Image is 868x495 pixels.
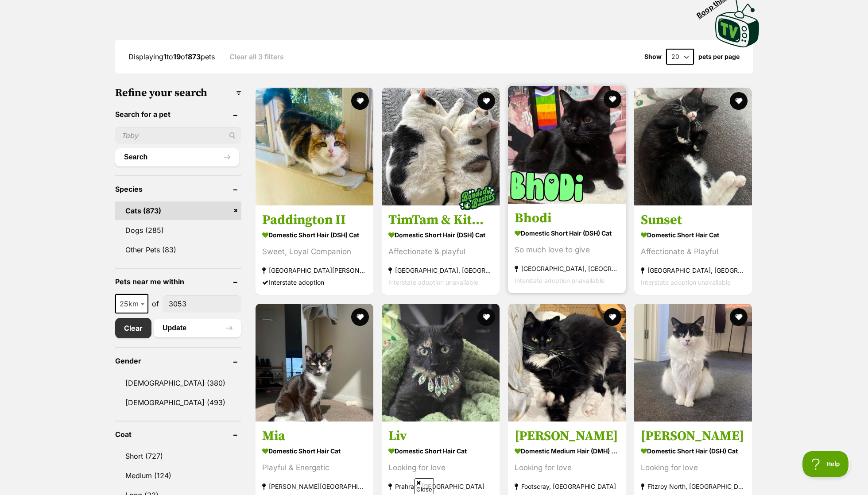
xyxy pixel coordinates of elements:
[128,52,215,61] span: Displaying to of pets
[634,88,752,205] img: Sunset - Domestic Short Hair Cat
[515,244,619,256] div: So much love to give
[262,212,367,229] h3: Paddington II
[730,308,748,326] button: favourite
[262,462,367,474] div: Playful & Energetic
[388,229,493,242] strong: Domestic Short Hair (DSH) Cat
[455,176,500,220] img: bonded besties
[641,246,745,258] div: Affectionate & Playful
[634,205,752,295] a: Sunset Domestic Short Hair Cat Affectionate & Playful [GEOGRAPHIC_DATA], [GEOGRAPHIC_DATA] Inters...
[515,445,619,457] strong: Domestic Medium Hair (DMH) Cat
[351,92,369,110] button: favourite
[382,205,500,295] a: TimTam & KitKat Domestic Short Hair (DSH) Cat Affectionate & playful [GEOGRAPHIC_DATA], [GEOGRAPH...
[116,298,147,310] span: 25km
[477,92,495,110] button: favourite
[508,204,626,294] a: Bhodi Domestic Short Hair (DSH) Cat So much love to give [GEOGRAPHIC_DATA], [GEOGRAPHIC_DATA] Int...
[388,428,493,445] h3: Liv
[154,319,241,337] button: Update
[262,428,367,445] h3: Mia
[115,185,241,193] header: Species
[604,308,621,326] button: favourite
[152,298,159,309] span: of
[641,428,745,445] h3: [PERSON_NAME]
[388,462,493,474] div: Looking for love
[515,462,619,474] div: Looking for love
[388,246,493,258] div: Affectionate & playful
[262,480,367,492] strong: [PERSON_NAME][GEOGRAPHIC_DATA]
[163,295,241,312] input: postcode
[115,201,241,220] a: Cats (873)
[256,304,373,422] img: Mia - Domestic Short Hair Cat
[634,304,752,422] img: Charlie - Domestic Short Hair (DSH) Cat
[115,148,239,166] button: Search
[515,210,619,227] h3: Bhodi
[115,447,241,465] a: Short (727)
[641,462,745,474] div: Looking for love
[115,278,241,286] header: Pets near me within
[641,445,745,457] strong: Domestic Short Hair (DSH) Cat
[173,52,181,61] strong: 19
[698,53,740,60] label: pets per page
[256,205,373,295] a: Paddington II Domestic Short Hair (DSH) Cat Sweet, Loyal Companion [GEOGRAPHIC_DATA][PERSON_NAME]...
[351,308,369,326] button: favourite
[508,86,626,204] img: Bhodi - Domestic Short Hair (DSH) Cat
[641,480,745,492] strong: Fitzroy North, [GEOGRAPHIC_DATA]
[641,229,745,242] strong: Domestic Short Hair Cat
[115,240,241,259] a: Other Pets (83)
[262,265,367,277] strong: [GEOGRAPHIC_DATA][PERSON_NAME][GEOGRAPHIC_DATA]
[115,466,241,485] a: Medium (124)
[515,263,619,275] strong: [GEOGRAPHIC_DATA], [GEOGRAPHIC_DATA]
[115,430,241,438] header: Coat
[415,478,434,494] span: Close
[115,393,241,412] a: [DEMOGRAPHIC_DATA] (493)
[388,279,478,286] span: Interstate adoption unavailable
[115,221,241,240] a: Dogs (285)
[256,88,373,205] img: Paddington II - Domestic Short Hair (DSH) Cat
[388,480,493,492] strong: Prahran, [GEOGRAPHIC_DATA]
[115,374,241,392] a: [DEMOGRAPHIC_DATA] (380)
[641,279,731,286] span: Interstate adoption unavailable
[388,265,493,277] strong: [GEOGRAPHIC_DATA], [GEOGRAPHIC_DATA]
[382,304,500,422] img: Liv - Domestic Short Hair Cat
[115,294,148,313] span: 25km
[115,127,241,144] input: Toby
[188,52,201,61] strong: 873
[644,53,662,60] span: Show
[229,53,284,61] a: Clear all 3 filters
[115,110,241,118] header: Search for a pet
[515,227,619,240] strong: Domestic Short Hair (DSH) Cat
[382,88,500,205] img: TimTam & KitKat - Domestic Short Hair (DSH) Cat
[641,265,745,277] strong: [GEOGRAPHIC_DATA], [GEOGRAPHIC_DATA]
[730,92,748,110] button: favourite
[262,246,367,258] div: Sweet, Loyal Companion
[802,451,850,477] iframe: Help Scout Beacon - Open
[477,308,495,326] button: favourite
[388,445,493,457] strong: Domestic Short Hair Cat
[115,357,241,365] header: Gender
[163,52,167,61] strong: 1
[262,445,367,457] strong: Domestic Short Hair Cat
[515,428,619,445] h3: [PERSON_NAME]
[515,277,604,285] span: Interstate adoption unavailable
[388,212,493,229] h3: TimTam & KitKat
[262,229,367,242] strong: Domestic Short Hair (DSH) Cat
[262,277,367,289] div: Interstate adoption
[115,87,241,99] h3: Refine your search
[115,318,151,338] a: Clear
[515,480,619,492] strong: Footscray, [GEOGRAPHIC_DATA]
[641,212,745,229] h3: Sunset
[508,304,626,422] img: Britney - Domestic Medium Hair (DMH) Cat
[604,90,621,108] button: favourite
